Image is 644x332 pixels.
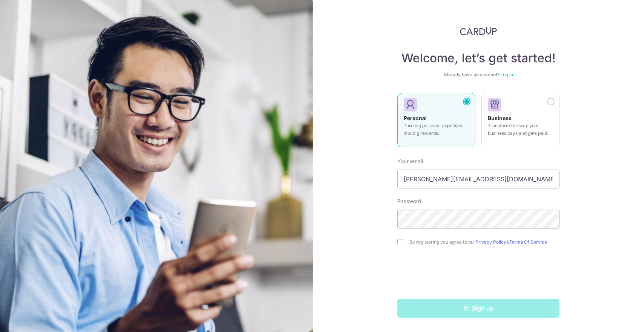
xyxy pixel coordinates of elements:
[481,93,559,152] a: Business Transform the way your business pays and gets paid.
[421,260,536,290] iframe: reCAPTCHA
[404,115,427,121] strong: Personal
[397,93,475,152] a: Personal Turn big personal expenses into big rewards.
[397,51,559,66] h4: Welcome, let’s get started!
[397,158,423,165] label: Your email
[488,122,553,137] p: Transform the way your business pays and gets paid.
[409,239,559,245] label: By registering you agree to our &
[475,239,506,245] a: Privacy Policy
[488,115,512,121] strong: Business
[460,26,497,36] img: CardUp Logo
[397,170,559,188] input: Enter your Email
[509,239,547,245] a: Terms Of Service
[500,72,513,77] a: Log in
[404,122,469,137] p: Turn big personal expenses into big rewards.
[397,72,559,78] div: Already have an account?
[397,198,421,205] label: Password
